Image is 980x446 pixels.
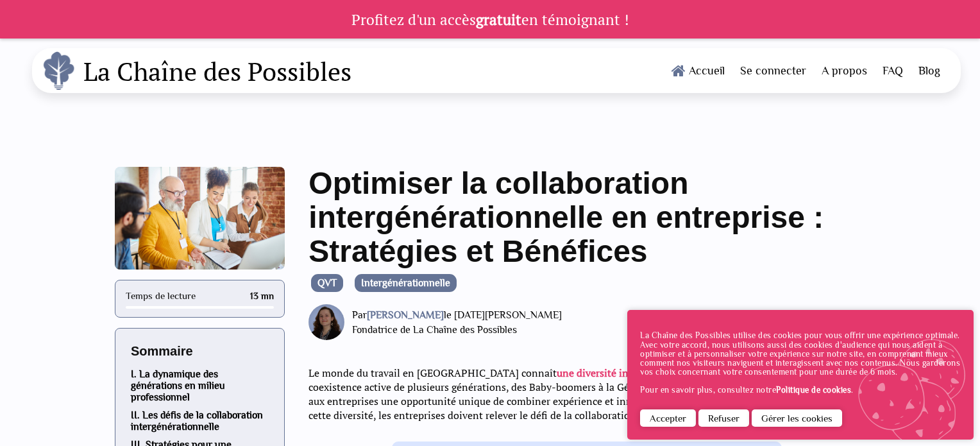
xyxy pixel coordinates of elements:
[776,385,851,395] a: Politique de cookies
[126,289,196,302] div: Temps de lecture
[250,291,274,301] div: 13 mn
[875,48,911,93] a: FAQ
[42,51,78,90] img: logo
[664,48,732,93] a: Accueil
[352,309,562,321] div: Par le [DATE][PERSON_NAME]
[367,309,444,321] b: [PERSON_NAME]
[308,366,865,422] p: Le monde du travail en [GEOGRAPHIC_DATA] connaît sans précédent, avec la coexistence active de pl...
[308,304,344,340] img: Image
[131,409,263,433] a: II. Les défis de la collaboration intergénérationnelle
[83,51,351,90] h1: La Chaîne des Possibles
[351,10,629,30] p: Profitez d'un accès en témoignant !
[352,271,459,295] div: Intergénérationnelle
[131,344,269,358] div: Sommaire
[698,409,749,427] button: Refuser
[131,368,225,403] a: I. La dynamique des générations en milieu professionnel
[732,48,814,93] a: Se connecter
[476,10,521,30] b: gratuit
[640,331,961,377] p: La Chaîne des Possibles utilise des cookies pour vous offrir une expérience optimale. Avec votre ...
[911,48,948,93] a: Blog
[640,386,961,395] p: Pour en savoir plus, consultez notre .
[352,324,562,336] div: Fondatrice de La Chaîne des Possibles
[308,167,865,268] h1: Optimiser la collaboration intergénérationnelle en entreprise : Stratégies et Bénéfices
[814,48,875,93] a: A propos
[115,167,285,270] img: Image
[557,366,714,380] b: une diversité intergénérationnelle
[640,409,696,427] button: Accepter
[308,271,346,295] div: QVT
[752,409,842,427] button: Gérer les cookies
